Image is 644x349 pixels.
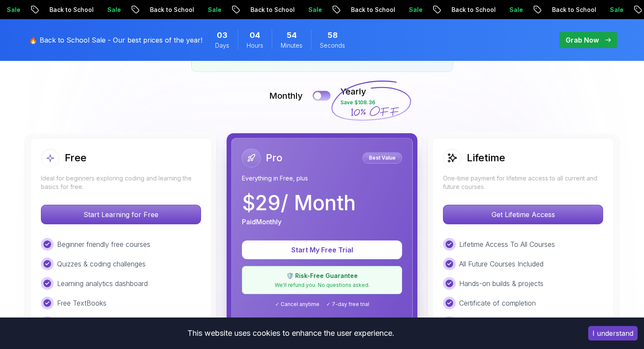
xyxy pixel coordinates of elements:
[247,41,263,50] span: Hours
[242,174,402,183] p: Everything in Free, plus
[459,278,543,289] p: Hands-on builds & projects
[400,6,428,14] p: Sale
[99,6,126,14] p: Sale
[57,239,150,249] p: Beginner friendly free courses
[443,210,603,219] a: Get Lifetime Access
[65,151,86,165] h2: Free
[326,301,369,308] span: ✓ 7-day free trial
[247,282,397,289] p: We'll refund you. No questions asked.
[266,151,282,165] h2: Pro
[250,29,260,41] span: 4 Hours
[252,245,392,255] p: Start My Free Trial
[57,298,106,308] p: Free TextBooks
[57,259,146,269] p: Quizzes & coding challenges
[342,6,400,14] p: Back to School
[300,6,327,14] p: Sale
[41,6,99,14] p: Back to School
[242,240,402,259] button: Start My Free Trial
[459,298,536,308] p: Certificate of completion
[242,6,300,14] p: Back to School
[141,6,199,14] p: Back to School
[601,6,629,14] p: Sale
[328,29,338,41] span: 58 Seconds
[269,90,303,102] p: Monthly
[443,6,501,14] p: Back to School
[242,246,402,254] a: Start My Free Trial
[242,217,282,227] p: Paid Monthly
[57,278,148,289] p: Learning analytics dashboard
[364,154,401,162] p: Best Value
[247,272,397,280] p: 🛡️ Risk-Free Guarantee
[217,29,227,41] span: 3 Days
[281,41,302,50] span: Minutes
[459,259,543,269] p: All Future Courses Included
[287,29,297,41] span: 54 Minutes
[501,6,528,14] p: Sale
[443,205,603,224] button: Get Lifetime Access
[215,41,229,50] span: Days
[443,174,603,191] p: One-time payment for lifetime access to all current and future courses.
[41,174,201,191] p: Ideal for beginners exploring coding and learning the basics for free.
[588,326,638,340] button: Accept cookies
[6,324,575,343] div: This website uses cookies to enhance the user experience.
[566,35,599,45] p: Grab Now
[41,210,201,219] a: Start Learning for Free
[242,193,356,213] p: $ 29 / Month
[459,239,555,249] p: Lifetime Access To All Courses
[543,6,601,14] p: Back to School
[29,35,202,45] p: 🔥 Back to School Sale - Our best prices of the year!
[41,205,201,224] button: Start Learning for Free
[467,151,505,165] h2: Lifetime
[443,205,603,224] p: Get Lifetime Access
[320,41,345,50] span: Seconds
[275,301,319,308] span: ✓ Cancel anytime
[41,205,201,224] p: Start Learning for Free
[199,6,227,14] p: Sale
